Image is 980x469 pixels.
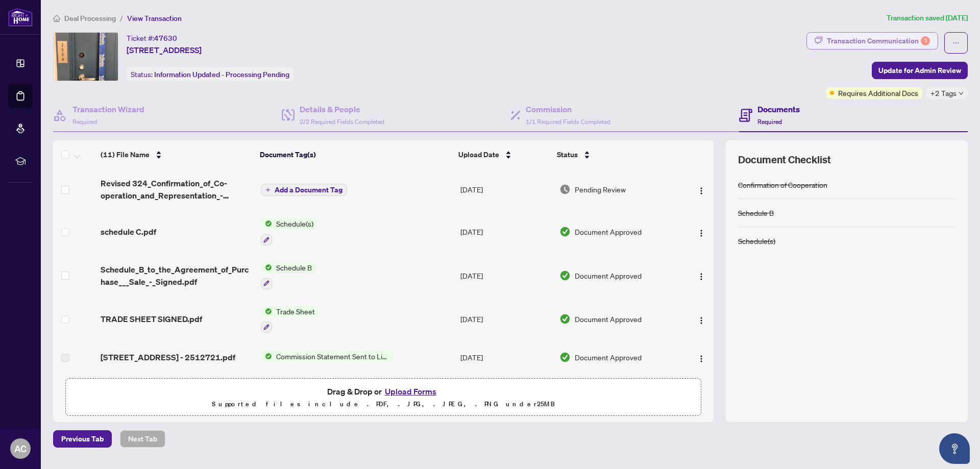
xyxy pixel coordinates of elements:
span: Document Approved [575,313,642,325]
span: 1/1 Required Fields Completed [526,118,610,126]
img: Status Icon [261,218,272,229]
button: Upload Forms [382,385,439,398]
span: View Transaction [127,14,182,23]
span: Deal Processing [64,14,116,23]
span: Schedule(s) [272,218,317,229]
button: Status IconTrade Sheet [261,306,319,333]
button: Open asap [939,433,970,464]
span: Status [557,149,578,160]
span: Upload Date [458,149,499,160]
button: Status IconSchedule B [261,262,316,289]
span: Previous Tab [61,431,104,447]
img: Document Status [559,352,571,363]
span: Schedule B [272,262,316,273]
span: Drag & Drop or [327,385,439,398]
h4: Documents [757,103,800,115]
span: [STREET_ADDRESS] - 2512721.pdf [101,351,235,363]
img: Logo [697,187,705,195]
div: 1 [921,36,930,45]
span: Document Approved [575,270,642,281]
span: Document Approved [575,352,642,363]
span: Drag & Drop orUpload FormsSupported files include .PDF, .JPG, .JPEG, .PNG under25MB [66,379,701,416]
span: Information Updated - Processing Pending [154,70,289,79]
span: AC [14,441,27,456]
button: Status IconCommission Statement Sent to Listing Brokerage [261,351,393,362]
th: Status [553,140,676,169]
td: [DATE] [456,254,555,298]
button: Logo [693,224,709,240]
td: [DATE] [456,341,555,374]
span: [STREET_ADDRESS] [127,44,202,56]
button: Logo [693,349,709,365]
span: (11) File Name [101,149,150,160]
th: Upload Date [454,140,553,169]
button: Update for Admin Review [872,62,968,79]
span: 2/2 Required Fields Completed [300,118,384,126]
th: Document Tag(s) [256,140,455,169]
td: [DATE] [456,169,555,210]
button: Add a Document Tag [261,184,347,196]
button: Status IconSchedule(s) [261,218,317,245]
span: Document Approved [575,226,642,237]
img: Logo [697,229,705,237]
div: Transaction Communication [827,33,930,49]
h4: Details & People [300,103,384,115]
span: Schedule_B_to_the_Agreement_of_Purchase___Sale_-_Signed.pdf [101,263,252,288]
td: [DATE] [456,210,555,254]
span: Add a Document Tag [275,186,342,193]
button: Logo [693,311,709,327]
div: Status: [127,67,293,81]
span: Requires Additional Docs [838,87,918,98]
th: (11) File Name [96,140,256,169]
button: Next Tab [120,430,165,448]
img: IMG-E12168582_1.jpg [54,33,118,81]
img: Document Status [559,313,571,325]
li: / [120,12,123,24]
span: home [53,15,60,22]
img: Status Icon [261,262,272,273]
img: Document Status [559,226,571,237]
span: +2 Tags [930,87,957,99]
div: Confirmation of Cooperation [738,179,827,190]
button: Logo [693,181,709,198]
img: Logo [697,316,705,325]
img: Document Status [559,270,571,281]
span: Required [757,118,782,126]
img: Logo [697,273,705,281]
span: ellipsis [952,39,960,46]
span: Commission Statement Sent to Listing Brokerage [272,351,393,362]
span: schedule C.pdf [101,226,156,238]
span: 47630 [154,34,177,43]
span: Trade Sheet [272,306,319,317]
div: Ticket #: [127,32,177,44]
img: Logo [697,355,705,363]
span: Pending Review [575,184,626,195]
h4: Commission [526,103,610,115]
button: Transaction Communication1 [806,32,938,50]
p: Supported files include .PDF, .JPG, .JPEG, .PNG under 25 MB [72,398,695,410]
span: Required [72,118,97,126]
div: Schedule B [738,207,774,218]
button: Previous Tab [53,430,112,448]
h4: Transaction Wizard [72,103,144,115]
span: plus [265,187,271,192]
td: [DATE] [456,298,555,341]
img: Status Icon [261,306,272,317]
span: down [959,91,964,96]
span: Revised 324_Confirmation_of_Co-operation_and_Representation_-_Tenant_Landlord_-_PropTx-OREA_-_Sig... [101,177,252,202]
img: Document Status [559,184,571,195]
button: Logo [693,267,709,284]
img: logo [8,8,33,27]
span: Document Checklist [738,153,831,167]
button: Add a Document Tag [261,183,347,196]
article: Transaction saved [DATE] [887,12,968,24]
span: Update for Admin Review [878,62,961,79]
div: Schedule(s) [738,235,775,246]
img: Status Icon [261,351,272,362]
span: TRADE SHEET SIGNED.pdf [101,313,202,325]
